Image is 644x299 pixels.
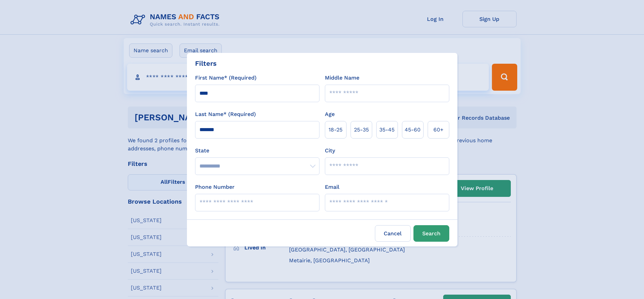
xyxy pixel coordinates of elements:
[325,147,335,155] label: City
[325,110,335,118] label: Age
[195,147,319,155] label: State
[433,126,444,134] span: 60+
[379,126,395,134] span: 35‑45
[413,225,449,242] button: Search
[195,183,235,191] label: Phone Number
[375,225,411,242] label: Cancel
[195,58,217,68] div: Filters
[325,74,359,82] label: Middle Name
[354,126,369,134] span: 25‑35
[195,74,257,82] label: First Name* (Required)
[325,183,339,191] label: Email
[405,126,421,134] span: 45‑60
[329,126,342,134] span: 18‑25
[195,110,256,118] label: Last Name* (Required)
